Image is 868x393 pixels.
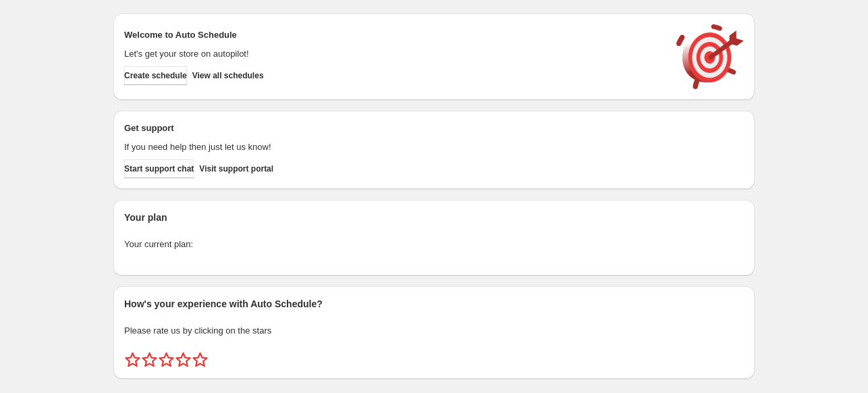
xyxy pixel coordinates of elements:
[124,28,663,42] h2: Welcome to Auto Schedule
[199,159,273,178] a: Visit support portal
[124,211,744,224] h2: Your plan
[124,70,187,81] span: Create schedule
[124,297,744,311] h2: How's your experience with Auto Schedule?
[124,66,187,85] button: Create schedule
[199,163,273,174] span: Visit support portal
[124,324,744,338] p: Please rate us by clicking on the stars
[124,122,663,135] h2: Get support
[124,238,744,251] p: Your current plan:
[124,159,194,178] a: Start support chat
[192,70,264,81] span: View all schedules
[124,163,194,174] span: Start support chat
[124,47,663,61] p: Let's get your store on autopilot!
[192,66,264,85] button: View all schedules
[124,140,663,154] p: If you need help then just let us know!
